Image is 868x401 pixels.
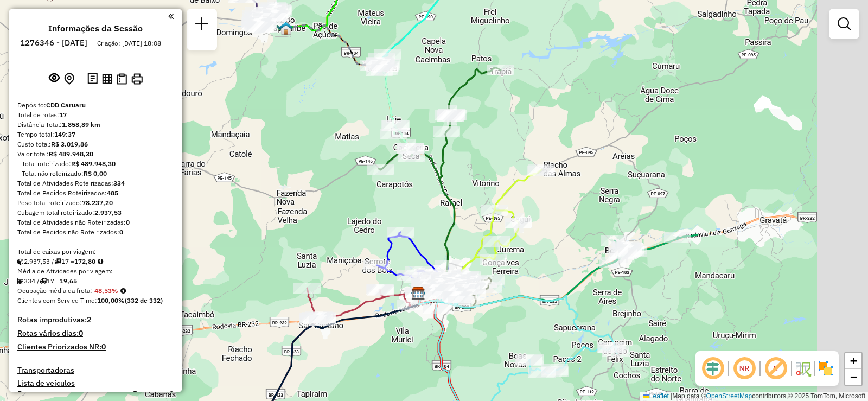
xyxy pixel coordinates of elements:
[107,189,118,197] strong: 485
[87,315,91,324] strong: 2
[17,120,174,130] div: Distância Total:
[94,208,122,217] strong: 2.937,53
[794,360,812,377] img: Fluxo de ruas
[731,355,757,381] span: Ocultar NR
[279,21,293,35] img: PA - Sta Cruz
[101,342,106,352] strong: 0
[94,287,118,295] strong: 48,53%
[54,130,75,138] strong: 149:37
[82,199,113,207] strong: 78.237,20
[125,296,163,304] strong: (332 de 332)
[17,218,174,227] div: Total de Atividades não Roteirizadas:
[97,296,125,304] strong: 100,00%
[129,71,145,87] button: Imprimir Rotas
[671,392,672,400] span: |
[17,188,174,198] div: Total de Pedidos Roteirizados:
[71,160,116,168] strong: R$ 489.948,30
[17,159,174,169] div: - Total roteirizado:
[411,287,425,301] img: CDD Caruaru
[17,278,24,284] i: Total de Atividades
[833,13,855,35] a: Exibir filtros
[17,366,174,375] h4: Transportadoras
[100,71,114,86] button: Visualizar relatório de Roteirização
[17,110,174,120] div: Total de rotas:
[845,369,861,385] a: Zoom out
[93,39,165,48] div: Criação: [DATE] 18:08
[49,150,93,158] strong: R$ 489.948,30
[20,38,87,48] h6: 1276346 - [DATE]
[46,101,86,109] strong: CDD Caruaru
[17,227,174,237] div: Total de Pedidos não Roteirizados:
[17,276,174,286] div: 334 / 17 =
[98,258,103,265] i: Meta Caixas/viagem: 158,74 Diferença: 14,06
[17,379,174,388] h4: Lista de veículos
[17,149,174,159] div: Valor total:
[17,266,174,276] div: Média de Atividades por viagem:
[17,179,174,188] div: Total de Atividades Roteirizadas:
[643,392,669,400] a: Leaflet
[62,120,100,129] strong: 1.858,89 km
[114,71,129,87] button: Visualizar Romaneio
[119,228,123,236] strong: 0
[62,71,76,87] button: Centralizar mapa no depósito ou ponto de apoio
[40,278,47,284] i: Total de rotas
[17,208,174,218] div: Cubagem total roteirizado:
[640,392,868,401] div: Map data © contributors,© 2025 TomTom, Microsoft
[191,13,213,37] a: Nova sessão e pesquisa
[85,71,100,87] button: Logs desbloquear sessão
[60,277,77,285] strong: 19,65
[48,23,143,34] h4: Informações da Sessão
[17,247,174,257] div: Total de caixas por viagem:
[17,390,37,399] a: Rotas
[17,287,92,295] span: Ocupação média da frota:
[120,288,126,294] em: Média calculada utilizando a maior ocupação (%Peso ou %Cubagem) de cada rota da sessão. Rotas cro...
[817,360,834,377] img: Exibir/Ocultar setores
[17,130,174,139] div: Tempo total:
[17,258,24,265] i: Cubagem total roteirizado
[17,169,174,179] div: - Total não roteirizado:
[17,139,174,149] div: Custo total:
[74,257,95,265] strong: 172,80
[47,70,62,87] button: Exibir sessão original
[763,355,789,381] span: Exibir rótulo
[17,296,97,304] span: Clientes com Service Time:
[850,354,857,367] span: +
[126,218,130,226] strong: 0
[17,315,174,324] h4: Rotas improdutivas:
[700,355,726,381] span: Ocultar deslocamento
[168,10,174,22] a: Clique aqui para minimizar o painel
[79,328,83,338] strong: 0
[17,329,174,338] h4: Rotas vários dias:
[17,342,174,352] h4: Clientes Priorizados NR:
[84,169,107,177] strong: R$ 0,00
[133,390,174,399] h4: Recargas: 0
[54,258,61,265] i: Total de rotas
[845,353,861,369] a: Zoom in
[706,392,752,400] a: OpenStreetMap
[850,370,857,384] span: −
[17,100,174,110] div: Depósito:
[51,140,88,148] strong: R$ 3.019,86
[113,179,125,187] strong: 334
[17,257,174,266] div: 2.937,53 / 17 =
[17,198,174,208] div: Peso total roteirizado:
[59,111,67,119] strong: 17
